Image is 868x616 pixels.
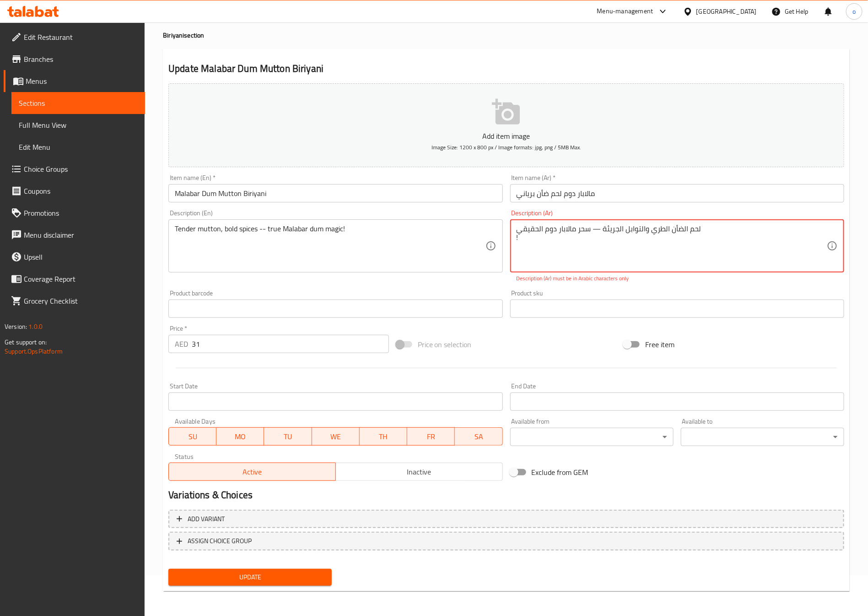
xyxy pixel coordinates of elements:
button: TH [360,427,407,446]
a: Grocery Checklist [4,290,145,312]
h2: Update Malabar Dum Mutton Biriyani [168,62,844,76]
span: Branches [24,54,138,65]
input: Please enter price [192,335,389,353]
input: Please enter product sku [510,300,844,318]
button: Inactive [335,463,503,481]
button: Update [168,569,332,586]
button: Active [168,463,336,481]
span: Coupons [24,185,138,196]
span: 1.0.0 [28,321,43,333]
input: Enter name Ar [510,184,844,202]
a: Branches [4,48,145,70]
span: Sections [19,98,138,109]
a: Upsell [4,246,145,268]
span: Edit Restaurant [24,32,138,43]
div: Menu-management [597,6,653,17]
span: Menu disclaimer [24,229,138,240]
span: WE [316,430,356,443]
span: Grocery Checklist [24,295,138,306]
span: Get support on: [5,336,47,348]
span: TU [268,430,308,443]
button: FR [407,427,455,446]
a: Edit Restaurant [4,26,145,48]
span: Version: [5,321,27,333]
button: Add item imageImage Size: 1200 x 800 px / Image formats: jpg, png / 5MB Max. [168,83,844,167]
a: Edit Menu [11,136,145,158]
p: Description (Ar) must be in Arabic characters only [517,274,838,283]
a: Menus [4,70,145,92]
p: Add item image [183,131,830,142]
span: Full Menu View [19,120,138,131]
textarea: Tender mutton, bold spices -- true Malabar dum magic! [175,224,485,268]
div: [GEOGRAPHIC_DATA] [696,6,757,16]
div: ​ [681,428,844,446]
a: Full Menu View [11,114,145,136]
h2: Variations & Choices [168,488,844,502]
a: Support.OpsPlatform [5,345,63,357]
span: Edit Menu [19,142,138,153]
span: Menus [26,76,138,87]
p: AED [175,338,188,349]
span: SU [173,430,213,443]
span: Add variant [188,513,225,525]
button: TU [264,427,312,446]
span: SA [458,430,499,443]
textarea: لحم الضأن الطري والتوابل الجريئة — سحر مالابار دوم الحقيقي ! [517,224,827,268]
span: Update [176,572,324,583]
span: Coverage Report [24,273,138,284]
button: SA [455,427,502,446]
input: Please enter product barcode [168,300,502,318]
a: Choice Groups [4,158,145,180]
span: Upsell [24,251,138,262]
span: Active [173,465,332,479]
div: ​ [510,428,674,446]
span: ASSIGN CHOICE GROUP [188,535,252,547]
button: ASSIGN CHOICE GROUP [168,532,844,551]
span: Exclude from GEM [532,467,588,478]
button: WE [312,427,360,446]
h4: Biriyani section [163,31,850,40]
span: Free item [645,339,674,350]
a: Coupons [4,180,145,202]
span: Promotions [24,207,138,218]
a: Promotions [4,202,145,224]
span: Price on selection [418,339,472,350]
a: Coverage Report [4,268,145,290]
span: FR [411,430,451,443]
span: MO [220,430,260,443]
a: Menu disclaimer [4,224,145,246]
button: SU [168,427,216,446]
button: Add variant [168,510,844,529]
span: Inactive [340,465,499,479]
span: TH [363,430,404,443]
span: o [852,6,856,16]
span: Choice Groups [24,164,138,174]
span: Image Size: 1200 x 800 px / Image formats: jpg, png / 5MB Max. [431,142,581,153]
input: Enter name En [168,184,502,202]
a: Sections [11,92,145,114]
button: MO [216,427,264,446]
